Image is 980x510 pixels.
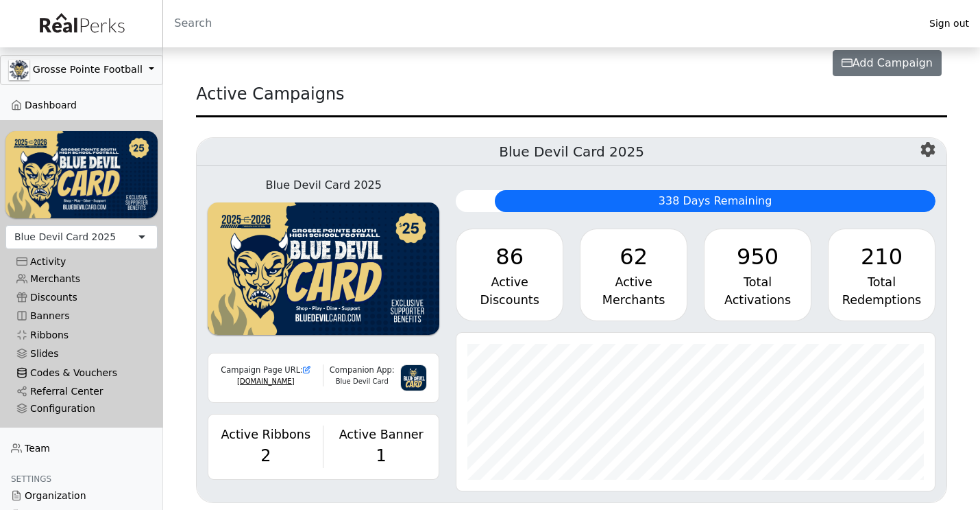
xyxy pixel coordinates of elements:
[197,138,946,166] h5: Blue Devil Card 2025
[918,14,980,33] a: Sign out
[5,270,158,288] a: Merchants
[217,364,315,376] div: Campaign Page URL:
[5,382,158,401] a: Referral Center
[591,240,676,273] div: 62
[840,273,924,291] div: Total
[11,474,51,484] span: Settings
[456,229,563,321] a: 86 Active Discounts
[16,256,147,268] div: Activity
[400,364,427,391] img: 3g6IGvkLNUf97zVHvl5PqY3f2myTnJRpqDk2mpnC.png
[208,177,439,194] div: Blue Devil Card 2025
[323,376,400,386] div: Blue Devil Card
[591,273,676,291] div: Active
[467,291,552,309] div: Discounts
[5,326,158,345] a: Ribbons
[163,7,918,40] input: Search
[332,443,430,468] div: 1
[704,229,811,321] a: 950 Total Activations
[833,50,942,76] button: Add Campaign
[5,345,158,363] a: Slides
[208,202,439,335] img: WvZzOez5OCqmO91hHZfJL7W2tJ07LbGMjwPPNJwI.png
[495,190,935,212] div: 338 Days Remaining
[5,131,158,218] img: WvZzOez5OCqmO91hHZfJL7W2tJ07LbGMjwPPNJwI.png
[332,426,430,443] div: Active Banner
[332,426,430,468] a: Active Banner 1
[591,291,676,309] div: Merchants
[9,60,29,80] img: GAa1zriJJmkmu1qRtUwg8x1nQwzlKm3DoqW9UgYl.jpg
[467,240,552,273] div: 86
[5,363,158,382] a: Codes & Vouchers
[715,291,800,309] div: Activations
[196,82,947,117] div: Active Campaigns
[828,229,935,321] a: 210 Total Redemptions
[715,273,800,291] div: Total
[323,364,400,376] div: Companion App:
[16,403,147,415] div: Configuration
[5,307,158,325] a: Banners
[715,240,800,273] div: 950
[840,291,924,309] div: Redemptions
[217,426,315,468] a: Active Ribbons 2
[217,426,315,443] div: Active Ribbons
[32,8,131,39] img: real_perks_logo-01.svg
[237,378,295,385] a: [DOMAIN_NAME]
[5,288,158,307] a: Discounts
[217,443,315,468] div: 2
[467,273,552,291] div: Active
[580,229,687,321] a: 62 Active Merchants
[14,230,116,244] div: Blue Devil Card 2025
[840,240,924,273] div: 210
